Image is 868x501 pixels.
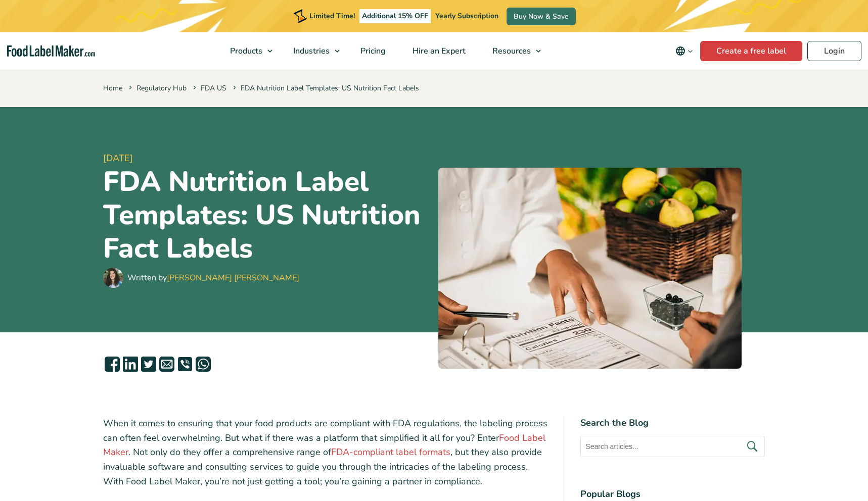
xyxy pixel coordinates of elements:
[103,432,545,459] a: Food Label Maker
[399,32,477,70] a: Hire an Expert
[359,9,431,23] span: Additional 15% OFF
[280,32,345,70] a: Industries
[103,152,430,165] span: [DATE]
[668,41,700,61] button: Change language
[103,165,430,265] h1: FDA Nutrition Label Templates: US Nutrition Fact Labels
[7,45,95,57] a: Food Label Maker homepage
[231,83,419,93] span: FDA Nutrition Label Templates: US Nutrition Fact Labels
[357,45,387,57] span: Pricing
[479,32,546,70] a: Resources
[217,32,278,70] a: Products
[331,446,450,458] a: FDA-compliant label formats
[700,41,802,61] a: Create a free label
[167,272,299,283] a: [PERSON_NAME] [PERSON_NAME]
[136,83,187,93] a: Regulatory Hub
[435,11,498,21] span: Yearly Subscription
[103,83,122,93] a: Home
[127,272,299,284] div: Written by
[347,32,397,70] a: Pricing
[580,416,765,430] h4: Search the Blog
[290,45,331,57] span: Industries
[201,83,226,93] a: FDA US
[580,436,765,457] input: Search articles...
[409,45,467,57] span: Hire an Expert
[580,487,765,501] h4: Popular Blogs
[507,8,576,25] a: Buy Now & Save
[807,41,861,61] a: Login
[227,45,263,57] span: Products
[309,11,355,21] span: Limited Time!
[103,268,123,288] img: Maria Abi Hanna - Food Label Maker
[103,416,548,489] p: When it comes to ensuring that your food products are compliant with FDA regulations, the labelin...
[489,45,532,57] span: Resources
